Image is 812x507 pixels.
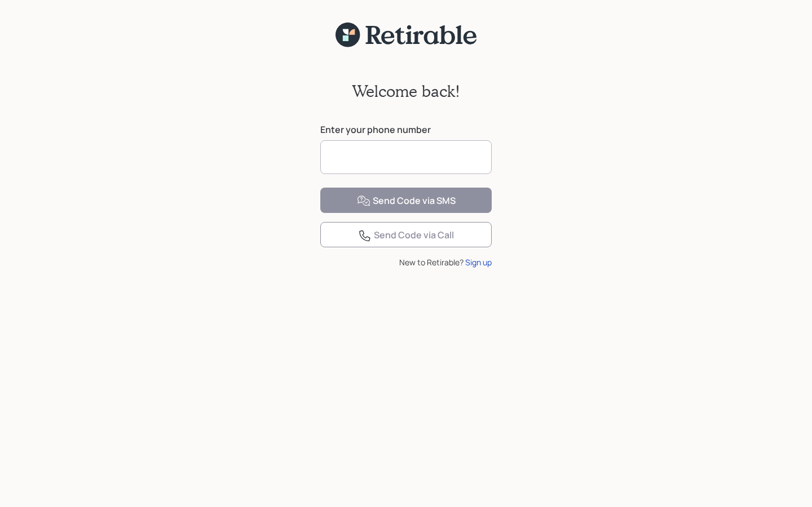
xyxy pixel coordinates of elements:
h2: Welcome back! [352,82,460,101]
button: Send Code via Call [320,222,492,247]
div: Send Code via SMS [357,194,456,208]
div: Sign up [465,256,492,268]
div: Send Code via Call [358,229,454,242]
label: Enter your phone number [320,123,492,136]
div: New to Retirable? [320,256,492,268]
button: Send Code via SMS [320,188,492,213]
